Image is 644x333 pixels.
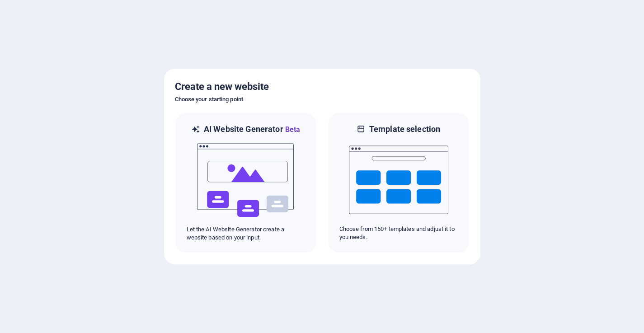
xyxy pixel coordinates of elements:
[369,124,440,135] h6: Template selection
[328,112,470,253] div: Template selectionChoose from 150+ templates and adjust it to you needs.
[175,80,470,94] h5: Create a new website
[175,112,317,253] div: AI Website GeneratorBetaaiLet the AI Website Generator create a website based on your input.
[204,124,300,135] h6: AI Website Generator
[283,125,301,134] span: Beta
[339,225,458,241] p: Choose from 150+ templates and adjust it to you needs.
[175,94,470,105] h6: Choose your starting point
[196,135,296,225] img: ai
[187,225,305,242] p: Let the AI Website Generator create a website based on your input.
